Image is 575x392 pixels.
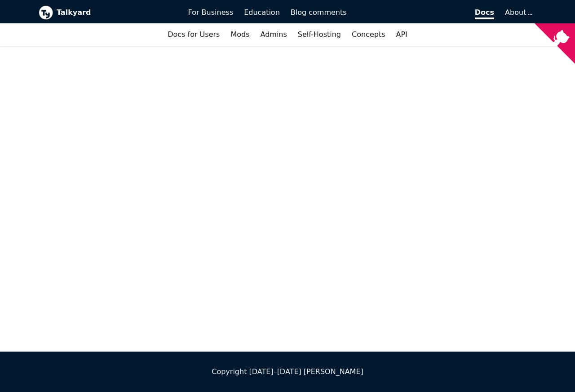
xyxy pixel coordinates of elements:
[391,27,413,42] a: API
[346,27,391,42] a: Concepts
[39,5,176,20] a: Talkyard logoTalkyard
[505,8,531,17] a: About
[291,8,347,17] span: Blog comments
[162,27,225,42] a: Docs for Users
[39,5,53,20] img: Talkyard logo
[475,8,494,19] span: Docs
[239,5,285,20] a: Education
[57,7,176,18] b: Talkyard
[352,5,500,20] a: Docs
[292,27,346,42] a: Self-Hosting
[285,5,352,20] a: Blog comments
[244,8,280,17] span: Education
[39,366,536,378] div: Copyright [DATE]–[DATE] [PERSON_NAME]
[188,8,234,17] span: For Business
[225,27,255,42] a: Mods
[255,27,292,42] a: Admins
[183,5,239,20] a: For Business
